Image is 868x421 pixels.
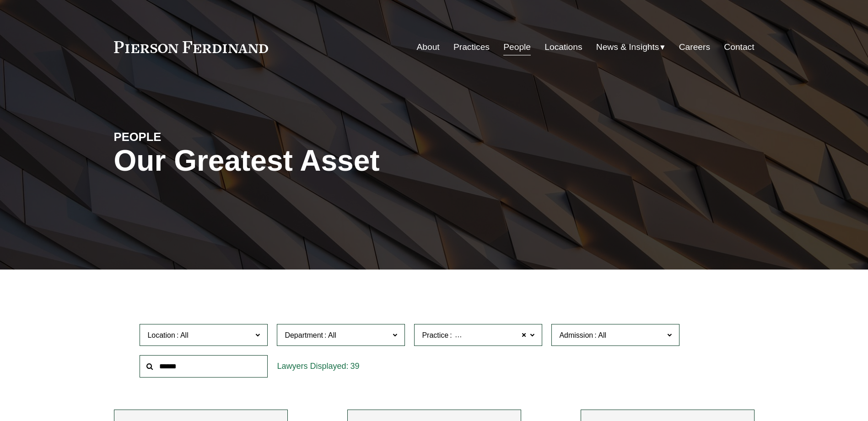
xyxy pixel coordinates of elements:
a: About [417,38,440,56]
span: Location [147,331,175,339]
a: Locations [545,38,582,56]
span: Banking and Financial Services [453,329,555,341]
span: Admission [559,331,593,339]
span: Department [285,331,323,339]
a: Careers [679,38,710,56]
a: folder dropdown [596,38,665,56]
a: People [503,38,531,56]
span: Practice [422,331,448,339]
span: News & Insights [596,39,659,55]
a: Contact [724,38,754,56]
span: 39 [350,362,359,371]
a: Practices [453,38,490,56]
h4: PEOPLE [114,130,274,144]
h1: Our Greatest Asset [114,144,541,178]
